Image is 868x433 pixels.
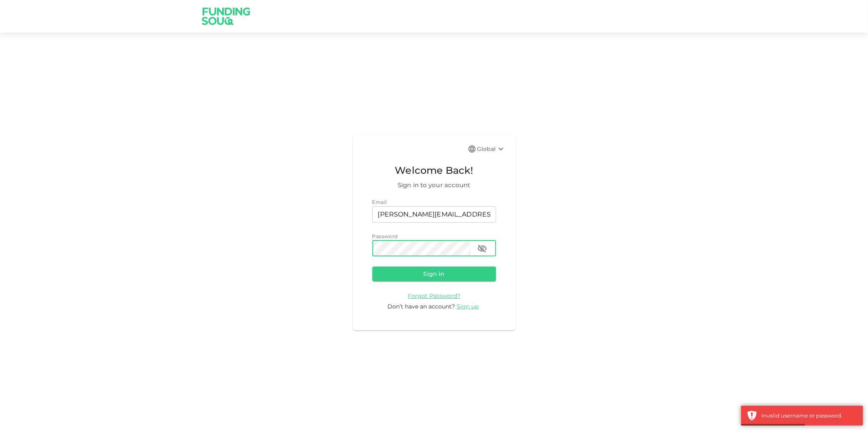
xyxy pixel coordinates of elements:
span: Welcome Back! [372,163,496,178]
button: Sign in [372,267,496,281]
span: Don’t have an account? [388,303,455,310]
span: Sign up [457,303,479,310]
a: Forgot Password? [408,292,460,300]
span: Password [372,233,398,239]
div: Global [477,144,506,154]
div: Invalid username or password. [761,412,857,420]
input: password [372,241,471,257]
input: email [372,206,496,223]
span: Email [372,199,387,205]
span: Sign in to your account [372,180,496,190]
